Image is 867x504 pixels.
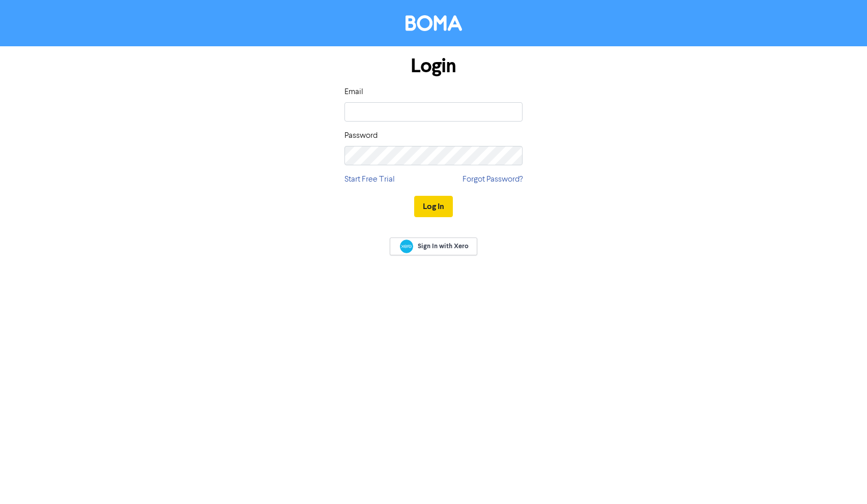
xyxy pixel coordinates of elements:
span: Sign In with Xero [418,242,469,251]
label: Email [344,86,363,98]
label: Password [344,130,378,142]
button: Log In [414,196,453,217]
img: BOMA Logo [406,15,462,31]
iframe: Chat Widget [816,455,867,504]
a: Sign In with Xero [390,238,477,255]
a: Start Free Trial [344,173,395,186]
img: Xero logo [400,240,413,253]
a: Forgot Password? [463,173,523,186]
h1: Login [344,54,523,78]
